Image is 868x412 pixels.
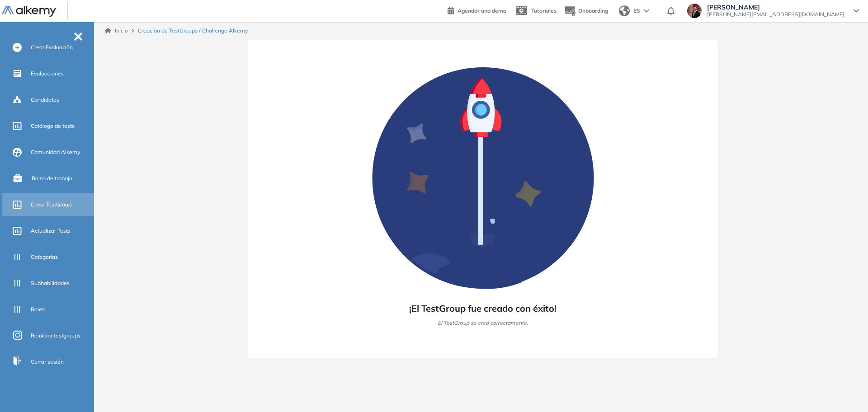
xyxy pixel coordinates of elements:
[31,148,80,156] span: Comunidad Alkemy
[31,201,71,209] span: Crear TestGroup
[458,7,506,14] span: Agendar una demo
[31,96,59,104] span: Candidatos
[705,307,868,412] iframe: Chat Widget
[31,227,71,235] span: Actualizar Tests
[619,5,630,16] img: world
[31,358,64,366] span: Cerrar sesión
[105,27,128,35] a: Inicio
[31,253,58,261] span: Categorías
[138,27,248,35] span: Creación de TestGroups / Challenge Alkemy
[31,305,45,314] span: Roles
[31,332,80,340] span: Reiniciar testgroups
[707,11,844,18] span: [PERSON_NAME][EMAIL_ADDRESS][DOMAIN_NAME]
[448,5,506,15] a: Agendar una demo
[2,6,56,17] img: Logo
[438,319,528,327] span: El TestGroup se creó correctamente.
[578,7,608,14] span: Onboarding
[31,70,64,78] span: Evaluaciones
[707,4,844,11] span: [PERSON_NAME]
[564,1,608,21] button: Onboarding
[32,174,72,183] span: Bolsa de trabajo
[705,307,868,412] div: Widget de chat
[31,122,75,130] span: Catálogo de tests
[31,279,70,287] span: Subhabilidades
[31,43,73,51] span: Crear Evaluación
[644,9,649,13] img: arrow
[409,302,557,315] span: ¡El TestGroup fue creado con éxito!
[633,7,640,15] span: ES
[531,7,557,14] span: Tutoriales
